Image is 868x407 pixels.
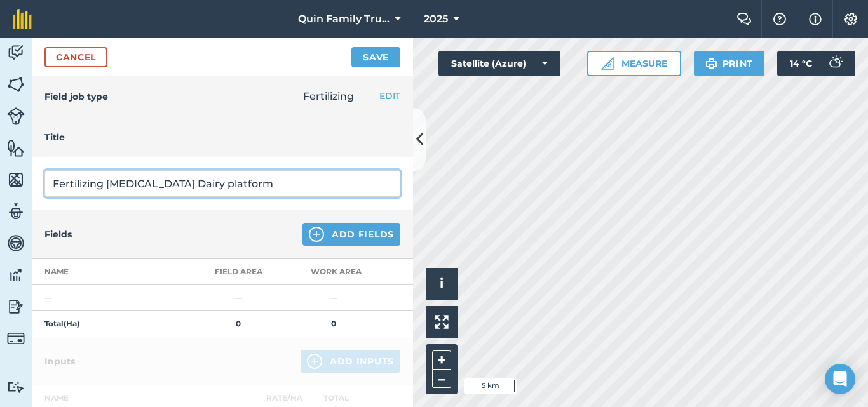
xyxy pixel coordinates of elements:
[825,364,855,394] div: Open Intercom Messenger
[7,138,25,157] img: svg+xml;base64,PHN2ZyB4bWxucz0iaHR0cDovL3d3dy53My5vcmcvMjAwMC9zdmciIHdpZHRoPSI1NiIgaGVpZ2h0PSI2MC...
[777,51,855,76] button: 14 °C
[843,13,858,25] img: A cog icon
[426,268,458,300] button: i
[7,330,25,347] img: svg+xml;base64,PD94bWwgdmVyc2lvbj0iMS4wIiBlbmNvZGluZz0idXRmLTgiPz4KPCEtLSBHZW5lcmF0b3I6IEFkb2JlIE...
[772,13,787,25] img: A question mark icon
[601,57,614,70] img: Ruler icon
[331,319,336,328] strong: 0
[379,89,400,103] button: EDIT
[32,285,191,311] td: —
[7,170,25,189] img: svg+xml;base64,PHN2ZyB4bWxucz0iaHR0cDovL3d3dy53My5vcmcvMjAwMC9zdmciIHdpZHRoPSI1NiIgaGVpZ2h0PSI2MC...
[435,315,449,329] img: Four arrows, one pointing top left, one top right, one bottom right and the last bottom left
[790,51,812,76] span: 14 ° C
[424,11,448,27] span: 2025
[32,259,191,285] th: Name
[286,285,381,311] td: —
[191,259,286,285] th: Field Area
[822,51,848,76] img: svg+xml;base64,PD94bWwgdmVyc2lvbj0iMS4wIiBlbmNvZGluZz0idXRmLTgiPz4KPCEtLSBHZW5lcmF0b3I6IEFkb2JlIE...
[736,13,752,25] img: Two speech bubbles overlapping with the left bubble in the forefront
[7,202,25,221] img: svg+xml;base64,PD94bWwgdmVyc2lvbj0iMS4wIiBlbmNvZGluZz0idXRmLTgiPz4KPCEtLSBHZW5lcmF0b3I6IEFkb2JlIE...
[587,51,681,76] button: Measure
[44,130,400,144] h4: Title
[191,285,286,311] td: —
[438,51,560,76] button: Satellite (Azure)
[303,90,354,102] span: Fertilizing
[44,227,72,241] h4: Fields
[7,107,25,125] img: svg+xml;base64,PD94bWwgdmVyc2lvbj0iMS4wIiBlbmNvZGluZz0idXRmLTgiPz4KPCEtLSBHZW5lcmF0b3I6IEFkb2JlIE...
[44,47,107,67] a: Cancel
[809,11,822,27] img: svg+xml;base64,PHN2ZyB4bWxucz0iaHR0cDovL3d3dy53My5vcmcvMjAwMC9zdmciIHdpZHRoPSIxNyIgaGVpZ2h0PSIxNy...
[44,170,400,197] input: What needs doing?
[44,319,79,328] strong: Total ( Ha )
[694,51,765,76] button: Print
[705,56,717,71] img: svg+xml;base64,PHN2ZyB4bWxucz0iaHR0cDovL3d3dy53My5vcmcvMjAwMC9zdmciIHdpZHRoPSIxOSIgaGVpZ2h0PSIyNC...
[7,297,25,316] img: svg+xml;base64,PD94bWwgdmVyc2lvbj0iMS4wIiBlbmNvZGluZz0idXRmLTgiPz4KPCEtLSBHZW5lcmF0b3I6IEFkb2JlIE...
[236,319,241,328] strong: 0
[13,9,32,29] img: fieldmargin Logo
[44,90,108,103] h4: Field job type
[7,265,25,284] img: svg+xml;base64,PD94bWwgdmVyc2lvbj0iMS4wIiBlbmNvZGluZz0idXRmLTgiPz4KPCEtLSBHZW5lcmF0b3I6IEFkb2JlIE...
[7,43,25,62] img: svg+xml;base64,PD94bWwgdmVyc2lvbj0iMS4wIiBlbmNvZGluZz0idXRmLTgiPz4KPCEtLSBHZW5lcmF0b3I6IEFkb2JlIE...
[7,234,25,253] img: svg+xml;base64,PD94bWwgdmVyc2lvbj0iMS4wIiBlbmNvZGluZz0idXRmLTgiPz4KPCEtLSBHZW5lcmF0b3I6IEFkb2JlIE...
[432,370,451,388] button: –
[286,259,381,285] th: Work area
[440,276,444,291] span: i
[432,350,451,370] button: +
[309,227,324,242] img: svg+xml;base64,PHN2ZyB4bWxucz0iaHR0cDovL3d3dy53My5vcmcvMjAwMC9zdmciIHdpZHRoPSIxNCIgaGVpZ2h0PSIyNC...
[298,11,390,27] span: Quin Family Trust
[302,223,400,246] button: Add Fields
[7,75,25,94] img: svg+xml;base64,PHN2ZyB4bWxucz0iaHR0cDovL3d3dy53My5vcmcvMjAwMC9zdmciIHdpZHRoPSI1NiIgaGVpZ2h0PSI2MC...
[351,47,400,67] button: Save
[7,381,25,393] img: svg+xml;base64,PD94bWwgdmVyc2lvbj0iMS4wIiBlbmNvZGluZz0idXRmLTgiPz4KPCEtLSBHZW5lcmF0b3I6IEFkb2JlIE...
